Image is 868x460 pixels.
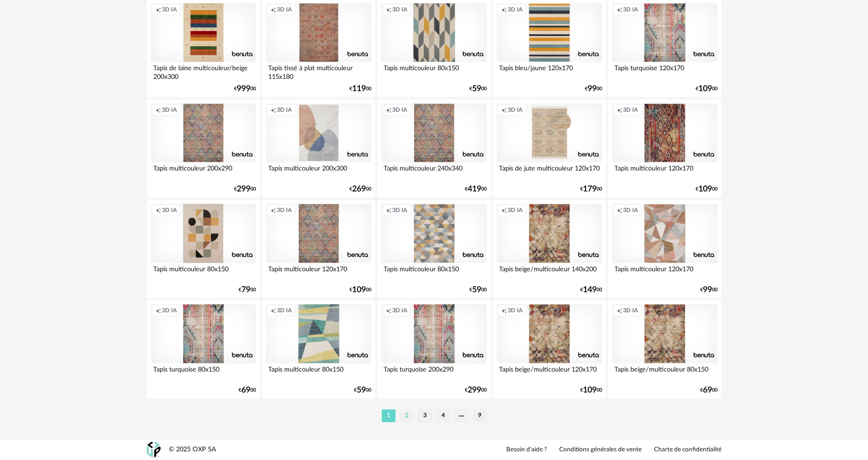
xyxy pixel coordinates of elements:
[162,106,177,114] span: 3D IA
[508,6,523,13] span: 3D IA
[270,106,276,114] span: Creation icon
[277,106,292,114] span: 3D IA
[262,99,375,198] a: Creation icon 3D IA Tapis multicouleur 200x300 €26900
[696,86,717,92] div: € 00
[623,106,638,114] span: 3D IA
[147,200,260,298] a: Creation icon 3D IA Tapis multicouleur 80x150 €7900
[239,287,256,293] div: € 00
[472,86,481,92] span: 59
[147,442,161,458] img: OXP
[654,446,722,454] a: Charte de confidentialité
[241,387,250,393] span: 69
[497,263,602,281] div: Tapis beige/multicouleur 140x200
[698,186,712,192] span: 109
[608,99,721,198] a: Creation icon 3D IA Tapis multicouleur 120x170 €10900
[262,300,375,398] a: Creation icon 3D IA Tapis multicouleur 80x150 €5900
[156,106,161,114] span: Creation icon
[266,263,371,281] div: Tapis multicouleur 120x170
[386,6,391,13] span: Creation icon
[580,287,602,293] div: € 00
[151,263,256,281] div: Tapis multicouleur 80x150
[583,387,597,393] span: 109
[156,307,161,314] span: Creation icon
[508,207,523,214] span: 3D IA
[277,307,292,314] span: 3D IA
[585,86,602,92] div: € 00
[147,99,260,198] a: Creation icon 3D IA Tapis multicouleur 200x290 €29900
[700,287,717,293] div: € 00
[501,6,507,13] span: Creation icon
[580,387,602,393] div: € 00
[623,207,638,214] span: 3D IA
[386,106,391,114] span: Creation icon
[501,106,507,114] span: Creation icon
[501,207,507,214] span: Creation icon
[156,6,161,13] span: Creation icon
[234,186,256,192] div: € 00
[151,162,256,181] div: Tapis multicouleur 200x290
[352,86,366,92] span: 119
[386,307,391,314] span: Creation icon
[266,162,371,181] div: Tapis multicouleur 200x300
[696,186,717,192] div: € 00
[349,287,371,293] div: € 00
[147,300,260,398] a: Creation icon 3D IA Tapis turquoise 80x150 €6900
[437,409,450,422] li: 4
[262,200,375,298] a: Creation icon 3D IA Tapis multicouleur 120x170 €10900
[469,86,487,92] div: € 00
[270,307,276,314] span: Creation icon
[497,162,602,181] div: Tapis de jute multicouleur 120x170
[349,186,371,192] div: € 00
[266,363,371,382] div: Tapis multicouleur 80x150
[698,86,712,92] span: 109
[270,207,276,214] span: Creation icon
[469,287,487,293] div: € 00
[234,86,256,92] div: € 00
[583,186,597,192] span: 179
[617,207,622,214] span: Creation icon
[169,445,216,454] div: © 2025 OXP SA
[623,307,638,314] span: 3D IA
[377,99,490,198] a: Creation icon 3D IA Tapis multicouleur 240x340 €41900
[381,363,486,382] div: Tapis turquoise 200x290
[465,387,487,393] div: € 00
[623,6,638,13] span: 3D IA
[239,387,256,393] div: € 00
[381,263,486,281] div: Tapis multicouleur 80x150
[612,363,717,382] div: Tapis beige/multicouleur 80x150
[162,6,177,13] span: 3D IA
[162,307,177,314] span: 3D IA
[392,207,407,214] span: 3D IA
[237,86,250,92] span: 999
[392,6,407,13] span: 3D IA
[151,363,256,382] div: Tapis turquoise 80x150
[583,287,597,293] span: 149
[617,106,622,114] span: Creation icon
[559,446,642,454] a: Conditions générales de vente
[382,409,395,422] li: 1
[162,207,177,214] span: 3D IA
[386,207,391,214] span: Creation icon
[617,307,622,314] span: Creation icon
[151,62,256,80] div: Tapis de laine multicouleur/beige 200x300
[352,287,366,293] span: 109
[392,307,407,314] span: 3D IA
[497,62,602,80] div: Tapis bleu/jaune 120x170
[377,200,490,298] a: Creation icon 3D IA Tapis multicouleur 80x150 €5900
[703,387,712,393] span: 69
[377,300,490,398] a: Creation icon 3D IA Tapis turquoise 200x290 €29900
[587,86,597,92] span: 99
[612,62,717,80] div: Tapis turquoise 120x170
[612,263,717,281] div: Tapis multicouleur 120x170
[381,62,486,80] div: Tapis multicouleur 80x150
[468,387,481,393] span: 299
[465,186,487,192] div: € 00
[501,307,507,314] span: Creation icon
[508,307,523,314] span: 3D IA
[381,162,486,181] div: Tapis multicouleur 240x340
[617,6,622,13] span: Creation icon
[506,446,547,454] a: Besoin d'aide ?
[270,6,276,13] span: Creation icon
[349,86,371,92] div: € 00
[493,200,606,298] a: Creation icon 3D IA Tapis beige/multicouleur 140x200 €14900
